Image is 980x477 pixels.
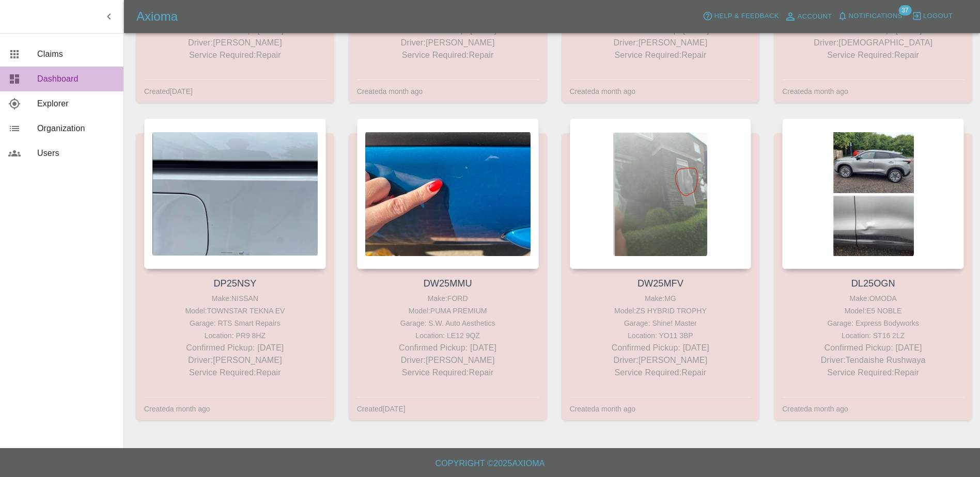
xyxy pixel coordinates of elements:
[782,8,835,25] a: Account
[360,49,536,61] p: Service Required: Repair
[898,5,911,15] span: 37
[570,85,636,98] div: Created a month ago
[572,317,749,329] div: Garage: Shine! Master
[357,85,423,98] div: Created a month ago
[782,403,848,415] div: Created a month ago
[785,342,961,354] p: Confirmed Pickup: [DATE]
[572,305,749,317] div: Model: ZS HYBRID TROPHY
[572,367,749,379] p: Service Required: Repair
[147,49,323,61] p: Service Required: Repair
[570,403,636,415] div: Created a month ago
[785,37,961,49] p: Driver: [DEMOGRAPHIC_DATA]
[147,329,323,342] div: Location: PR9 8HZ
[835,8,905,24] button: Notifications
[424,278,472,289] a: DW25MMU
[572,329,749,342] div: Location: YO11 3BP
[572,49,749,61] p: Service Required: Repair
[798,11,832,23] span: Account
[572,342,749,354] p: Confirmed Pickup: [DATE]
[8,456,972,471] h6: Copyright © 2025 Axioma
[360,367,536,379] p: Service Required: Repair
[637,278,683,289] a: DW25MFV
[147,367,323,379] p: Service Required: Repair
[213,278,256,289] a: DP25NSY
[37,98,115,110] span: Explorer
[360,342,536,354] p: Confirmed Pickup: [DATE]
[851,278,895,289] a: DL25OGN
[360,37,536,49] p: Driver: [PERSON_NAME]
[923,10,953,22] span: Logout
[700,8,781,24] button: Help & Feedback
[572,292,749,305] div: Make: MG
[37,48,115,60] span: Claims
[147,37,323,49] p: Driver: [PERSON_NAME]
[909,8,955,24] button: Logout
[785,49,961,61] p: Service Required: Repair
[360,329,536,342] div: Location: LE12 9QZ
[714,10,779,22] span: Help & Feedback
[144,85,193,98] div: Created [DATE]
[785,317,961,329] div: Garage: Express Bodyworks
[37,122,115,135] span: Organization
[147,305,323,317] div: Model: TOWNSTAR TEKNA EV
[785,354,961,367] p: Driver: Tendaishe Rushwaya
[785,329,961,342] div: Location: ST16 2LZ
[136,8,178,25] h5: Axioma
[147,292,323,305] div: Make: NISSAN
[360,305,536,317] div: Model: PUMA PREMIUM
[785,292,961,305] div: Make: OMODA
[572,37,749,49] p: Driver: [PERSON_NAME]
[144,403,210,415] div: Created a month ago
[147,317,323,329] div: Garage: RTS Smart Repairs
[360,292,536,305] div: Make: FORD
[785,367,961,379] p: Service Required: Repair
[572,354,749,367] p: Driver: [PERSON_NAME]
[37,73,115,85] span: Dashboard
[782,85,848,98] div: Created a month ago
[360,354,536,367] p: Driver: [PERSON_NAME]
[147,342,323,354] p: Confirmed Pickup: [DATE]
[849,10,903,22] span: Notifications
[785,305,961,317] div: Model: E5 NOBLE
[360,317,536,329] div: Garage: S.W. Auto Aesthetics
[357,403,406,415] div: Created [DATE]
[37,147,115,160] span: Users
[147,354,323,367] p: Driver: [PERSON_NAME]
